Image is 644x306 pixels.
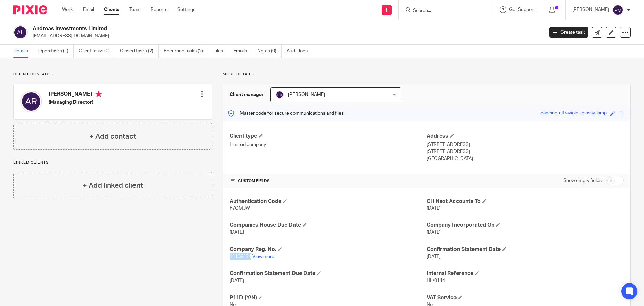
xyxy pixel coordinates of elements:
img: svg%3E [20,91,42,112]
h5: (Managing Director) [49,99,102,106]
h4: CH Next Accounts To [427,198,624,205]
h4: + Add linked client [83,180,143,191]
span: [DATE] [427,230,441,235]
h4: Confirmation Statement Date [427,246,624,253]
h4: Confirmation Statement Due Date [230,270,427,277]
a: View more [252,254,274,259]
div: dancing-ultraviolet-glossy-lamp [541,110,607,117]
span: HL/0144 [427,278,445,283]
label: Show empty fields [563,177,602,184]
h4: Client type [230,133,427,140]
img: svg%3E [612,5,623,15]
p: [STREET_ADDRESS] [427,148,624,155]
p: [EMAIL_ADDRESS][DOMAIN_NAME] [33,33,539,39]
span: [DATE] [230,278,244,283]
a: Clients [104,6,119,13]
h4: Authentication Code [230,198,427,205]
p: [GEOGRAPHIC_DATA] [427,155,624,162]
h4: Companies House Due Date [230,222,427,229]
a: Settings [177,6,195,13]
img: svg%3E [276,91,284,99]
input: Search [412,8,473,14]
p: [STREET_ADDRESS] [427,141,624,148]
img: Pixie [13,5,47,14]
h4: Internal Reference [427,270,624,277]
span: Get Support [509,7,535,12]
a: Files [213,45,228,58]
p: More details [223,72,631,77]
a: Open tasks (1) [38,45,74,58]
a: Closed tasks (2) [120,45,159,58]
span: [DATE] [230,230,244,235]
span: [DATE] [427,206,441,211]
p: Linked clients [13,160,212,165]
h4: + Add contact [89,131,136,142]
p: Limited company [230,141,427,148]
a: Details [13,45,33,58]
span: [DATE] [427,254,441,259]
h4: Address [427,133,624,140]
span: 11108124 [230,254,251,259]
h4: P11D (Y/N) [230,294,427,301]
h4: CUSTOM FIELDS [230,178,427,184]
a: Notes (0) [257,45,282,58]
a: Create task [549,27,588,38]
p: Client contacts [13,72,212,77]
a: Emails [233,45,252,58]
h4: Company Reg. No. [230,246,427,253]
a: Recurring tasks (2) [164,45,208,58]
h3: Client manager [230,91,264,98]
span: [PERSON_NAME] [288,92,325,97]
a: Work [62,6,73,13]
p: [PERSON_NAME] [572,6,609,13]
a: Email [83,6,94,13]
h2: Andreas Investments Limited [33,25,438,32]
h4: [PERSON_NAME] [49,91,102,99]
h4: Company Incorporated On [427,222,624,229]
a: Audit logs [287,45,313,58]
img: svg%3E [13,25,28,39]
span: F7QMJW [230,206,250,211]
a: Team [129,6,141,13]
a: Reports [151,6,167,13]
a: Client tasks (0) [79,45,115,58]
h4: VAT Service [427,294,624,301]
p: Master code for secure communications and files [228,110,344,117]
i: Primary [95,91,102,97]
